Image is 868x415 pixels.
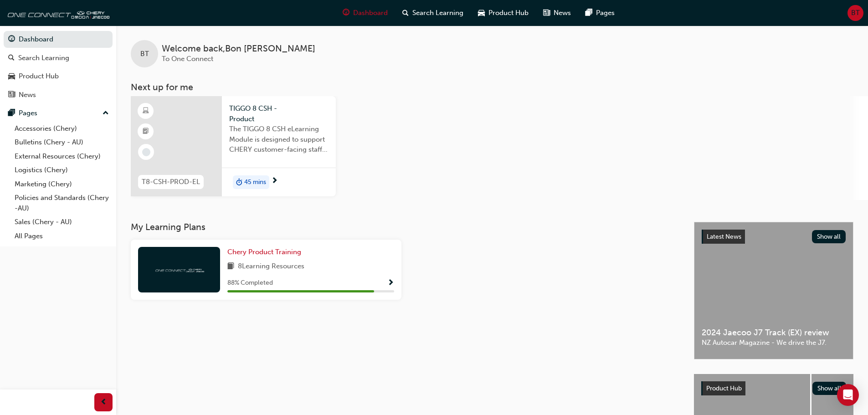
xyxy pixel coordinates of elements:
span: learningResourceType_ELEARNING-icon [143,105,149,117]
span: Search Learning [412,8,463,18]
a: All Pages [11,229,113,243]
a: Bulletins (Chery - AU) [11,135,113,149]
span: guage-icon [343,7,349,19]
div: News [19,90,36,100]
button: Show all [812,230,846,243]
span: 8 Learning Resources [238,261,304,272]
span: Product Hub [488,8,529,18]
a: Policies and Standards (Chery -AU) [11,191,113,215]
span: T8-CSH-PROD-EL [142,177,200,187]
button: Pages [4,105,113,122]
span: up-icon [103,108,109,119]
img: oneconnect [154,265,204,274]
span: next-icon [271,177,278,185]
span: search-icon [402,7,409,19]
a: Chery Product Training [227,247,305,257]
span: car-icon [8,72,15,81]
a: Accessories (Chery) [11,122,113,136]
span: The TIGGO 8 CSH eLearning Module is designed to support CHERY customer-facing staff with the prod... [229,124,329,155]
button: BT [847,5,863,21]
span: prev-icon [100,397,107,408]
span: Pages [596,8,615,18]
span: News [554,8,571,18]
a: Product Hub [4,68,113,85]
span: learningRecordVerb_NONE-icon [142,148,150,156]
a: news-iconNews [536,4,578,22]
a: Logistics (Chery) [11,163,113,177]
span: NZ Autocar Magazine - We drive the J7. [702,338,846,348]
a: Latest NewsShow all [702,230,846,244]
span: To One Connect [162,55,213,63]
div: Product Hub [19,71,59,82]
a: Product HubShow all [701,381,846,396]
a: Sales (Chery - AU) [11,215,113,229]
button: Show all [812,382,847,395]
span: news-icon [8,91,15,99]
span: booktick-icon [143,126,149,138]
span: BT [851,8,860,18]
img: oneconnect [5,4,109,22]
span: guage-icon [8,36,15,44]
span: book-icon [227,261,234,272]
span: Latest News [707,233,741,241]
span: Show Progress [387,279,394,287]
a: Marketing (Chery) [11,177,113,191]
a: guage-iconDashboard [335,4,395,22]
div: Pages [19,108,37,118]
span: Chery Product Training [227,248,301,256]
a: Dashboard [4,31,113,48]
span: Dashboard [353,8,388,18]
button: Show Progress [387,277,394,289]
span: Product Hub [706,384,742,392]
span: 88 % Completed [227,278,273,288]
span: 2024 Jaecoo J7 Track (EX) review [702,328,846,338]
span: news-icon [543,7,550,19]
button: DashboardSearch LearningProduct HubNews [4,29,113,105]
a: pages-iconPages [578,4,622,22]
a: Latest NewsShow all2024 Jaecoo J7 Track (EX) reviewNZ Autocar Magazine - We drive the J7. [694,222,853,359]
span: Welcome back , Bon [PERSON_NAME] [162,44,315,54]
h3: Next up for me [116,82,868,92]
div: Search Learning [18,53,69,63]
div: Open Intercom Messenger [837,384,859,406]
a: search-iconSearch Learning [395,4,471,22]
span: TIGGO 8 CSH - Product [229,103,329,124]
span: pages-icon [586,7,592,19]
a: Search Learning [4,50,113,67]
a: News [4,87,113,103]
span: 45 mins [244,177,266,188]
span: search-icon [8,54,15,62]
a: car-iconProduct Hub [471,4,536,22]
span: BT [140,49,149,59]
span: car-icon [478,7,485,19]
span: duration-icon [236,176,242,188]
a: External Resources (Chery) [11,149,113,164]
h3: My Learning Plans [131,222,679,232]
a: T8-CSH-PROD-ELTIGGO 8 CSH - ProductThe TIGGO 8 CSH eLearning Module is designed to support CHERY ... [131,96,336,196]
span: pages-icon [8,109,15,118]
